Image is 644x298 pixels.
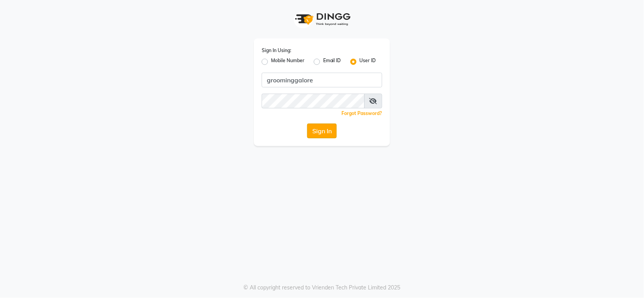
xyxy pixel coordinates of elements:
input: Username [262,94,365,108]
label: Sign In Using: [262,47,291,54]
img: logo1.svg [291,8,353,31]
label: Mobile Number [271,57,304,66]
a: Forgot Password? [342,110,382,116]
label: Email ID [323,57,341,66]
label: User ID [360,57,376,66]
input: Username [262,73,382,87]
button: Sign In [307,124,337,138]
